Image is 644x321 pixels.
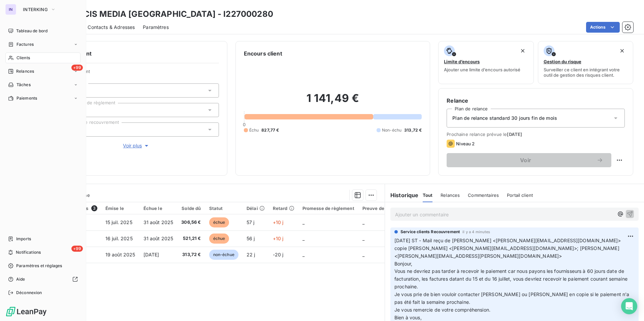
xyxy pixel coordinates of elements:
div: Open Intercom Messenger [621,298,637,314]
span: +99 [71,246,83,252]
div: Délai [247,206,265,211]
span: 15 juil. 2025 [105,219,132,225]
span: 22 j [247,252,255,257]
span: 0 [243,122,246,127]
span: Je vous prie de bien vouloir contacter [PERSON_NAME] ou [PERSON_NAME] en copie si le paiement n'a... [394,291,631,305]
span: Aide [16,276,25,282]
h3: PUBLICIS MEDIA [GEOGRAPHIC_DATA] - I227000280 [59,8,273,20]
span: Bien à vous, [394,315,422,320]
span: [DATE] [143,252,159,257]
span: Commentaires [468,192,499,198]
span: Clients [17,55,30,61]
span: _ [362,236,364,241]
span: Tableau de bord [16,28,47,34]
div: Retard [273,206,294,211]
span: Contacts & Adresses [88,24,135,31]
button: Voir plus [54,142,219,149]
span: Non-échu [382,127,401,133]
span: Relances [441,192,460,198]
img: Logo LeanPay [5,306,47,317]
span: [DATE] ST - Mail reçu de [PERSON_NAME] <[PERSON_NAME][EMAIL_ADDRESS][DOMAIN_NAME]> copie [PERSON_... [394,238,622,266]
span: 313,72 € [404,127,422,133]
span: Gestion du risque [544,59,581,64]
span: Niveau 2 [456,141,475,146]
span: 57 j [247,219,255,225]
span: Tâches [17,82,31,88]
button: Limite d’encoursAjouter une limite d’encours autorisé [438,41,534,84]
span: Paiements [17,95,37,101]
span: Échu [249,127,259,133]
div: IN [5,4,16,15]
span: Paramètres [143,24,169,31]
span: 313,72 € [181,251,201,258]
button: Actions [586,22,620,33]
span: Prochaine relance prévue le [447,132,625,137]
div: Preuve de commande non conforme [362,206,442,211]
h2: 1 141,49 € [244,92,422,112]
span: Surveiller ce client en intégrant votre outil de gestion des risques client. [544,67,627,78]
button: Voir [447,153,611,167]
button: Gestion du risqueSurveiller ce client en intégrant votre outil de gestion des risques client. [538,41,633,84]
span: Paramètres et réglages [16,263,62,269]
span: INTERKING [23,7,48,12]
span: Tout [423,192,433,198]
span: +10 j [273,219,284,225]
a: Aide [5,274,80,285]
span: _ [362,252,364,257]
h6: Relance [447,97,625,105]
span: Ajouter une limite d’encours autorisé [444,67,520,72]
span: Propriétés Client [54,69,219,78]
div: Promesse de règlement [302,206,354,211]
span: _ [302,219,304,225]
span: _ [302,236,304,241]
span: -20 j [273,252,284,257]
span: 31 août 2025 [143,236,173,241]
span: Déconnexion [16,290,42,296]
span: 56 j [247,236,255,241]
h6: Historique [385,191,419,199]
span: [DATE] [507,132,522,137]
div: Statut [209,206,238,211]
span: Voir [455,157,597,163]
span: échue [209,217,229,227]
span: Je vous remercie de votre compréhension. [394,307,490,313]
span: 827,77 € [261,127,279,133]
span: 521,21 € [181,235,201,242]
span: _ [302,252,304,257]
span: non-échue [209,250,238,260]
span: Relances [16,68,34,74]
span: Vous ne devriez pas tarder à recevoir le paiement car nous payons les fournisseurs à 60 jours dat... [394,268,629,289]
h6: Informations client [41,49,219,58]
span: Portail client [507,192,533,198]
span: Factures [17,41,34,47]
span: Limite d’encours [444,59,480,64]
span: échue [209,234,229,244]
span: +99 [71,65,83,71]
div: Émise le [105,206,135,211]
span: 31 août 2025 [143,219,173,225]
span: 3 [91,205,97,211]
span: Voir plus [123,142,150,149]
span: Plan de relance standard 30 jours fin de mois [452,115,557,121]
span: Notifications [16,249,41,255]
span: Imports [16,236,31,242]
span: Service clients Recouvrement [400,229,460,235]
span: il y a 4 minutes [462,230,490,234]
span: 16 juil. 2025 [105,236,133,241]
span: +10 j [273,236,284,241]
div: Solde dû [181,206,201,211]
div: Échue le [143,206,173,211]
span: 19 août 2025 [105,252,135,257]
h6: Encours client [244,49,282,58]
span: _ [362,219,364,225]
span: 306,56 € [181,219,201,226]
